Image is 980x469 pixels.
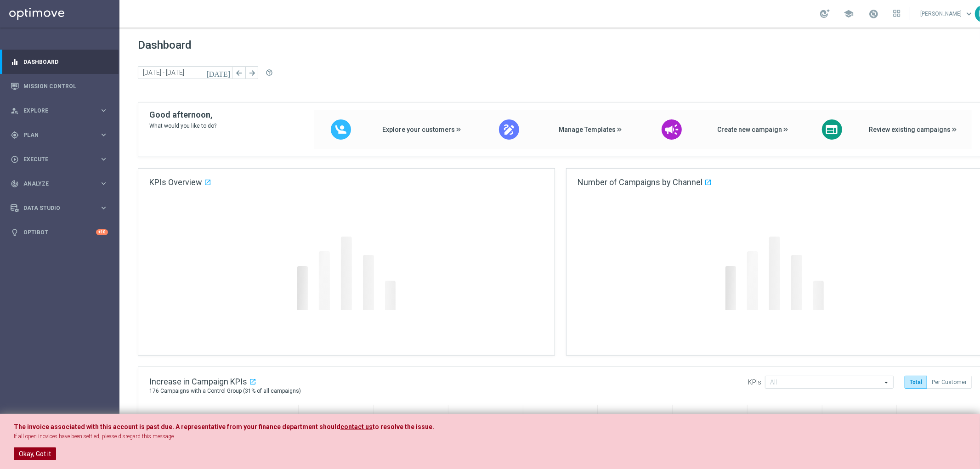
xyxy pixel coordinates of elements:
div: Data Studio [11,204,99,212]
div: Plan [11,131,99,139]
i: keyboard_arrow_right [99,179,108,188]
a: Optibot [23,220,96,244]
i: equalizer [11,58,19,66]
div: Execute [11,155,99,164]
i: keyboard_arrow_right [99,130,108,139]
span: keyboard_arrow_down [964,9,974,19]
i: track_changes [11,180,19,188]
button: lightbulb Optibot +10 [10,229,108,236]
span: Execute [23,157,99,162]
a: Mission Control [23,74,108,98]
div: Mission Control [11,74,108,98]
button: track_changes Analyze keyboard_arrow_right [10,180,108,187]
button: Data Studio keyboard_arrow_right [10,204,108,212]
i: play_circle_outline [11,155,19,164]
a: [PERSON_NAME]keyboard_arrow_down [919,7,975,21]
a: contact us [340,423,373,431]
button: gps_fixed Plan keyboard_arrow_right [10,131,108,139]
i: gps_fixed [11,131,19,139]
i: person_search [11,107,19,115]
div: Optibot [11,220,108,244]
div: +10 [96,229,108,235]
i: lightbulb [11,228,19,237]
p: If all open inovices have been settled, please disregard this message. [14,433,966,441]
div: Explore [11,107,99,115]
i: keyboard_arrow_right [99,155,108,164]
span: school [844,9,854,19]
div: Dashboard [11,50,108,74]
button: person_search Explore keyboard_arrow_right [10,107,108,114]
span: Data Studio [23,205,99,211]
div: Analyze [11,180,99,188]
span: Explore [23,108,99,113]
button: equalizer Dashboard [10,58,108,66]
span: The invoice associated with this account is past due. A representative from your finance departme... [14,423,340,430]
span: Analyze [23,181,99,186]
a: Dashboard [23,50,108,74]
i: keyboard_arrow_right [99,106,108,115]
span: Plan [23,132,99,138]
button: play_circle_outline Execute keyboard_arrow_right [10,156,108,163]
span: to resolve the issue. [373,423,434,430]
i: keyboard_arrow_right [99,203,108,212]
button: Mission Control [10,83,108,90]
button: Okay, Got it [14,447,56,460]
